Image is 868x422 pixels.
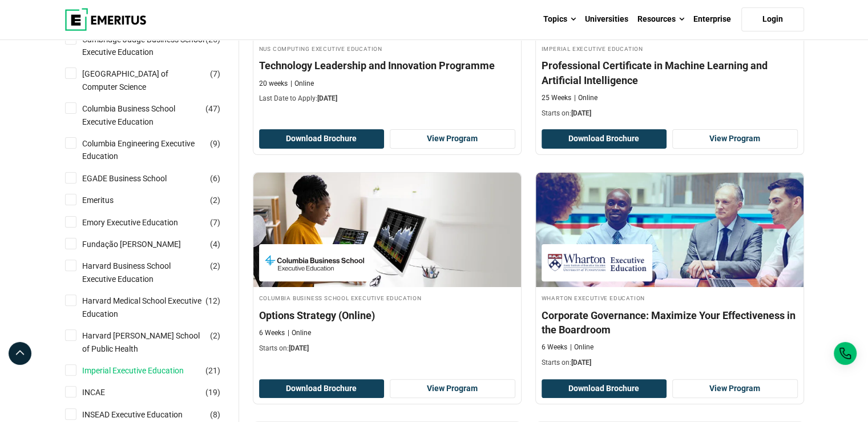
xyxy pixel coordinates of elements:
[210,329,220,342] span: ( )
[82,294,228,320] a: Harvard Medical School Executive Education
[542,58,798,87] h4: Professional Certificate in Machine Learning and Artificial Intelligence
[390,129,515,149] a: View Program
[213,240,217,249] span: 4
[208,366,217,375] span: 21
[741,7,804,31] a: Login
[210,137,220,150] span: ( )
[259,129,385,149] button: Download Brochure
[259,344,515,353] p: Starts on:
[289,344,309,352] span: [DATE]
[253,173,521,287] img: Options Strategy (Online) | Online Finance Course
[210,216,220,229] span: ( )
[213,69,217,78] span: 7
[210,238,220,250] span: ( )
[82,260,228,285] a: Harvard Business School Executive Education
[210,194,220,206] span: ( )
[259,79,288,89] p: 20 weeks
[205,364,220,377] span: ( )
[82,172,189,185] a: EGADE Business School
[390,379,515,399] a: View Program
[265,250,364,276] img: Columbia Business School Executive Education
[82,408,205,421] a: INSEAD Executive Education
[574,93,597,103] p: Online
[259,43,515,53] h4: NUS Computing Executive Education
[82,238,204,250] a: Fundação [PERSON_NAME]
[213,174,217,183] span: 6
[547,250,647,276] img: Wharton Executive Education
[290,79,314,89] p: Online
[542,293,798,302] h4: Wharton Executive Education
[82,364,207,377] a: Imperial Executive Education
[208,104,217,113] span: 47
[82,216,201,229] a: Emory Executive Education
[205,294,220,307] span: ( )
[82,329,228,355] a: Harvard [PERSON_NAME] School of Public Health
[213,331,217,340] span: 2
[536,173,804,287] img: Corporate Governance: Maximize Your Effectiveness in the Boardroom | Online Business Management C...
[259,58,515,73] h4: Technology Leadership and Innovation Programme
[82,33,228,59] a: Cambridge Judge Business School Executive Education
[82,67,228,93] a: [GEOGRAPHIC_DATA] of Computer Science
[82,194,136,206] a: Emeritus
[536,173,804,373] a: Business Management Course by Wharton Executive Education - October 16, 2025 Wharton Executive Ed...
[288,328,311,338] p: Online
[542,109,798,118] p: Starts on:
[213,196,217,205] span: 2
[213,139,217,148] span: 9
[542,93,571,103] p: 25 Weeks
[208,388,217,397] span: 19
[571,359,591,367] span: [DATE]
[542,343,567,352] p: 6 Weeks
[82,102,228,128] a: Columbia Business School Executive Education
[213,410,217,419] span: 8
[542,379,667,399] button: Download Brochure
[208,296,217,305] span: 12
[542,358,798,368] p: Starts on:
[542,129,667,149] button: Download Brochure
[259,94,515,103] p: Last Date to Apply:
[542,43,798,53] h4: Imperial Executive Education
[208,35,217,44] span: 25
[82,137,228,163] a: Columbia Engineering Executive Education
[542,308,798,337] h4: Corporate Governance: Maximize Your Effectiveness in the Boardroom
[213,218,217,227] span: 7
[210,408,220,421] span: ( )
[253,173,521,359] a: Finance Course by Columbia Business School Executive Education - October 16, 2025 Columbia Busine...
[259,308,515,323] h4: Options Strategy (Online)
[259,293,515,302] h4: Columbia Business School Executive Education
[205,102,220,115] span: ( )
[317,94,337,102] span: [DATE]
[570,343,594,352] p: Online
[210,67,220,80] span: ( )
[210,172,220,185] span: ( )
[259,328,285,338] p: 6 Weeks
[571,109,591,117] span: [DATE]
[205,386,220,399] span: ( )
[672,129,798,149] a: View Program
[210,260,220,272] span: ( )
[213,261,217,270] span: 2
[672,379,798,399] a: View Program
[82,386,128,399] a: INCAE
[259,379,385,399] button: Download Brochure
